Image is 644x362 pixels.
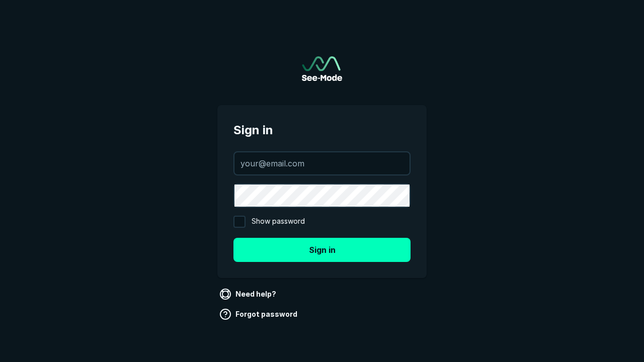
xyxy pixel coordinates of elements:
[234,152,410,174] input: your@email.com
[217,286,280,302] a: Need help?
[252,216,305,228] span: Show password
[302,56,342,81] img: See-Mode Logo
[217,306,301,322] a: Forgot password
[233,238,411,262] button: Sign in
[302,56,342,81] a: Go to sign in
[233,121,411,139] span: Sign in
